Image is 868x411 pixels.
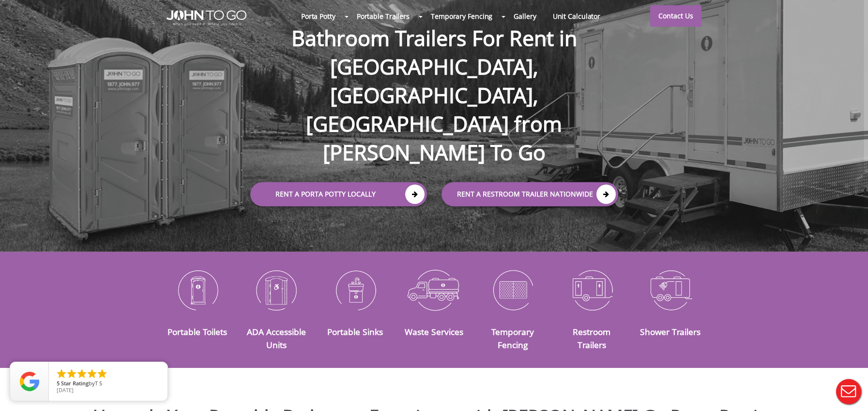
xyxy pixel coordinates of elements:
a: Porta Potty [293,6,344,27]
a: Portable Toilets [168,326,227,337]
a: Waste Services [405,326,463,337]
a: Unit Calculator [545,6,609,27]
a: Temporary Fencing [423,6,501,27]
span: T S [95,380,102,387]
a: Restroom Trailers [573,326,610,350]
li:  [56,368,67,380]
a: Gallery [505,6,544,27]
a: Contact Us [650,5,701,27]
button: Live Chat [829,372,868,411]
img: Review Rating [20,372,39,391]
li:  [86,368,98,380]
img: Portable-Sinks-icon_N.png [323,265,387,315]
img: Waste-Services-icon_N.png [402,265,466,315]
a: Portable Trailers [349,6,418,27]
span: by [57,381,160,387]
a: Shower Trailers [640,326,700,337]
span: Star Rating [61,380,89,387]
a: Rent a Porta Potty Locally [250,183,427,207]
a: Portable Sinks [327,326,383,337]
li:  [66,368,77,380]
img: Portable-Toilets-icon_N.png [166,265,230,315]
span: 5 [57,380,60,387]
li:  [96,368,108,380]
a: ADA Accessible Units [247,326,306,350]
img: Shower-Trailers-icon_N.png [639,265,703,315]
img: Restroom-Trailers-icon_N.png [560,265,624,315]
img: Temporary-Fencing-cion_N.png [481,265,545,315]
img: ADA-Accessible-Units-icon_N.png [244,265,308,315]
a: rent a RESTROOM TRAILER Nationwide [442,183,618,207]
li:  [76,368,88,380]
a: Temporary Fencing [491,326,534,350]
span: [DATE] [57,386,74,394]
img: JOHN to go [167,10,246,26]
